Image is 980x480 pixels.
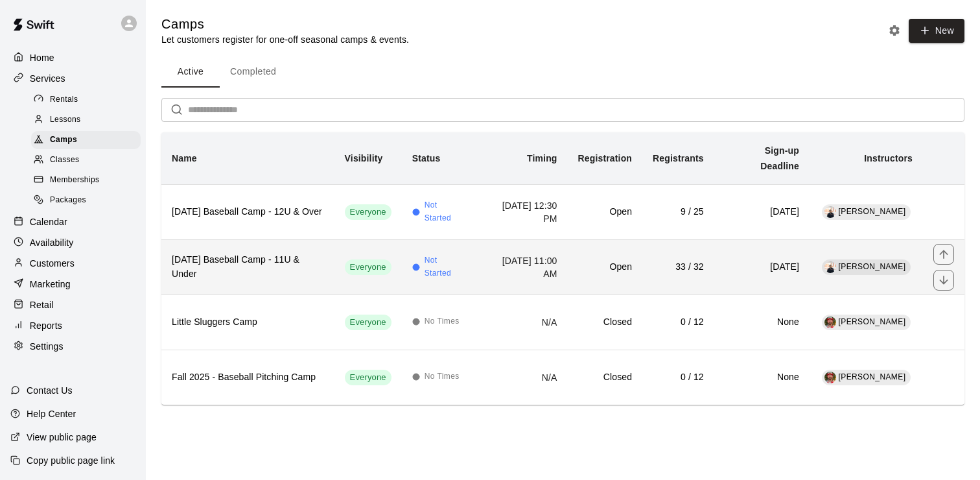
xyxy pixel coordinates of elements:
div: This service is visible to all of your customers [345,259,391,275]
div: Memberships [31,171,141,189]
span: Everyone [345,206,391,219]
span: Not Started [425,254,467,280]
td: N/A [476,350,567,405]
td: [DATE] 11:00 AM [476,239,567,294]
a: Availability [10,233,135,252]
h6: 9 / 25 [653,205,704,219]
b: Visibility [345,153,383,163]
a: Memberships [31,171,146,191]
td: [DATE] 12:30 PM [476,184,567,239]
img: Dom Denicola [824,261,836,273]
table: simple table [161,132,964,405]
b: Status [412,153,441,163]
a: Customers [10,254,135,273]
button: New [909,19,964,43]
h6: Closed [578,370,632,385]
h6: 0 / 12 [653,315,704,330]
h6: [DATE] Baseball Camp - 11U & Under [172,253,324,282]
p: Services [30,72,65,85]
p: Contact Us [27,384,73,397]
h6: [DATE] [725,260,799,274]
a: Rentals [31,90,146,110]
div: Rentals [31,91,141,109]
b: Sign-up Deadline [760,145,799,171]
span: Everyone [345,317,391,329]
p: Customers [30,257,75,270]
span: Camps [50,134,77,147]
a: Calendar [10,212,135,232]
p: Let customers register for one-off seasonal camps & events. [161,33,409,46]
b: Registration [578,153,632,163]
span: [PERSON_NAME] [839,317,906,326]
img: Dom Denicola [824,206,836,218]
a: Packages [31,191,146,211]
button: move item down [933,270,954,291]
span: Classes [50,154,79,167]
span: Lessons [50,114,81,126]
div: Packages [31,191,141,210]
h6: None [725,370,799,385]
img: Bryan Farrington [824,372,836,383]
a: New [904,25,964,36]
span: Packages [50,194,86,207]
button: Camp settings [885,21,904,40]
b: Name [172,153,197,163]
p: Copy public page link [27,454,115,467]
span: Everyone [345,261,391,274]
a: Home [10,48,135,67]
a: Classes [31,150,146,171]
b: Registrants [653,153,704,163]
a: Settings [10,337,135,356]
h6: Closed [578,315,632,330]
a: Marketing [10,274,135,294]
p: Settings [30,340,64,353]
span: [PERSON_NAME] [839,262,906,271]
button: Completed [220,56,286,88]
p: Help Center [27,407,76,420]
button: Active [161,56,220,88]
span: [PERSON_NAME] [839,372,906,381]
p: Retail [30,298,54,311]
h6: [DATE] [725,205,799,219]
div: Classes [31,151,141,169]
div: Lessons [31,111,141,129]
p: Reports [30,319,62,332]
b: Timing [527,153,557,163]
h6: 0 / 12 [653,370,704,385]
span: No Times [425,370,460,383]
div: This service is visible to all of your customers [345,370,391,385]
h6: Open [578,260,632,274]
span: Not Started [425,199,467,225]
a: Services [10,69,135,88]
h5: Camps [161,16,409,33]
h6: Little Sluggers Camp [172,315,324,330]
h6: Open [578,205,632,219]
span: Everyone [345,372,391,384]
h6: Fall 2025 - Baseball Pitching Camp [172,370,324,385]
span: Rentals [50,93,78,106]
a: Lessons [31,110,146,130]
img: Bryan Farrington [824,317,836,328]
h6: None [725,315,799,330]
a: Reports [10,316,135,335]
p: Home [30,51,54,64]
p: Marketing [30,278,71,291]
a: Camps [31,130,146,150]
a: Retail [10,295,135,315]
b: Instructors [864,153,913,163]
span: [PERSON_NAME] [839,207,906,216]
span: No Times [425,315,460,328]
p: Calendar [30,215,67,228]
